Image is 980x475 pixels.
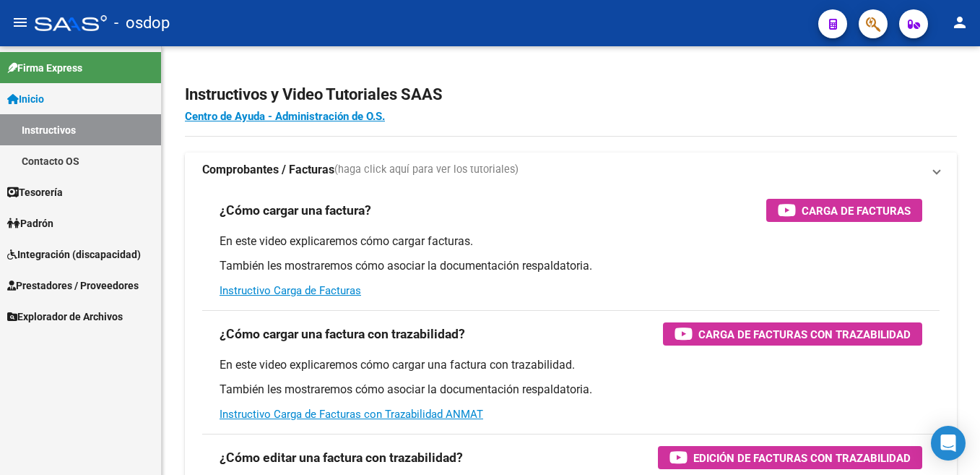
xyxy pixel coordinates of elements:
[693,449,911,467] span: Edición de Facturas con Trazabilidad
[698,325,911,343] span: Carga de Facturas con Trazabilidad
[7,278,139,294] span: Prestadores / Proveedores
[663,322,922,346] button: Carga de Facturas con Trazabilidad
[185,81,957,108] h2: Instructivos y Video Tutoriales SAAS
[7,184,63,200] span: Tesorería
[220,234,922,249] p: En este video explicaremos cómo cargar facturas.
[931,426,966,461] div: Open Intercom Messenger
[7,60,82,76] span: Firma Express
[658,446,922,469] button: Edición de Facturas con Trazabilidad
[7,247,141,262] span: Integración (discapacidad)
[7,91,44,107] span: Inicio
[802,202,911,220] span: Carga de Facturas
[220,200,371,221] h3: ¿Cómo cargar una factura?
[220,357,922,373] p: En este video explicaremos cómo cargar una factura con trazabilidad.
[185,110,385,123] a: Centro de Ayuda - Administración de O.S.
[114,7,170,39] span: - osdop
[185,153,957,187] mat-expansion-panel-header: Comprobantes / Facturas(haga click aquí para ver los tutoriales)
[766,199,922,222] button: Carga de Facturas
[7,215,53,231] span: Padrón
[12,14,29,31] mat-icon: menu
[7,309,123,325] span: Explorador de Archivos
[202,162,334,178] strong: Comprobantes / Facturas
[220,448,463,468] h3: ¿Cómo editar una factura con trazabilidad?
[220,408,483,421] a: Instructivo Carga de Facturas con Trazabilidad ANMAT
[220,284,361,297] a: Instructivo Carga de Facturas
[220,382,922,398] p: También les mostraremos cómo asociar la documentación respaldatoria.
[220,324,465,344] h3: ¿Cómo cargar una factura con trazabilidad?
[951,14,968,31] mat-icon: person
[334,162,519,178] span: (haga click aquí para ver los tutoriales)
[220,258,922,274] p: También les mostraremos cómo asociar la documentación respaldatoria.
